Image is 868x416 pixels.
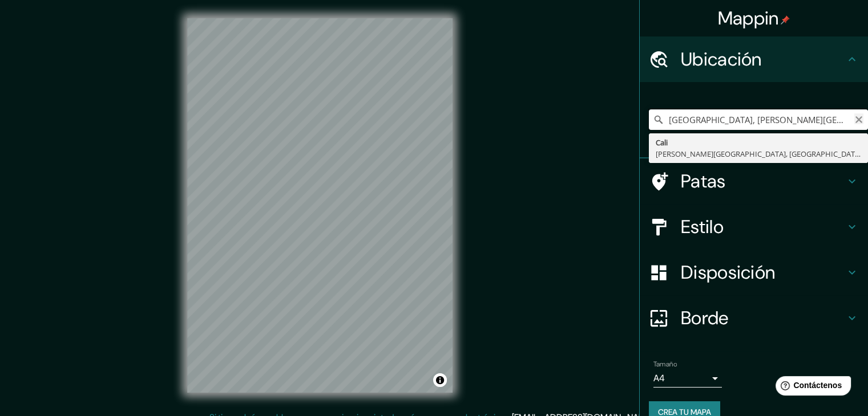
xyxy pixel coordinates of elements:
[433,373,447,387] button: Activar o desactivar atribución
[649,109,868,130] input: Elige tu ciudad o zona
[718,6,779,30] font: Mappin
[640,36,868,82] div: Ubicación
[640,250,868,295] div: Disposición
[681,47,762,71] font: Ubicación
[653,360,677,369] font: Tamaño
[656,137,668,148] font: Cali
[640,295,868,341] div: Borde
[653,372,665,384] font: A4
[766,372,855,403] iframe: Lanzador de widgets de ayuda
[640,204,868,250] div: Estilo
[681,215,724,239] font: Estilo
[781,15,790,25] img: pin-icon.png
[640,158,868,204] div: Patas
[681,260,775,284] font: Disposición
[854,113,863,124] button: Claro
[653,369,722,388] div: A4
[187,18,453,393] canvas: Mapa
[656,149,862,159] font: [PERSON_NAME][GEOGRAPHIC_DATA], [GEOGRAPHIC_DATA]
[681,306,729,330] font: Borde
[681,169,726,193] font: Patas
